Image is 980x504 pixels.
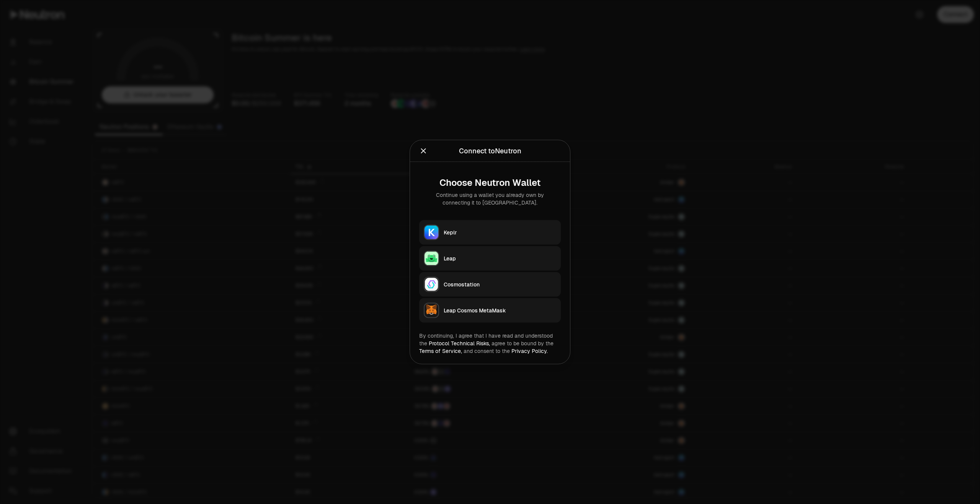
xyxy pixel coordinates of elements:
img: Leap [425,252,438,265]
div: Connect to Neutron [459,146,521,156]
button: CosmostationCosmostation [419,272,561,297]
div: Leap Cosmos MetaMask [444,307,556,314]
button: KeplrKeplr [419,220,561,245]
div: By continuing, I agree that I have read and understood the agree to be bound by the and consent t... [419,332,561,355]
a: Privacy Policy. [511,348,548,354]
a: Terms of Service, [419,348,462,354]
div: Leap [444,255,556,262]
a: Protocol Technical Risks, [429,340,490,347]
button: Close [419,146,428,156]
div: Continue using a wallet you already own by connecting it to [GEOGRAPHIC_DATA]. [425,191,555,206]
img: Cosmostation [425,278,438,291]
button: Leap Cosmos MetaMaskLeap Cosmos MetaMask [419,298,561,323]
img: Keplr [425,226,438,239]
img: Leap Cosmos MetaMask [425,304,438,317]
div: Choose Neutron Wallet [425,177,555,188]
div: Keplr [444,229,556,236]
button: LeapLeap [419,246,561,271]
div: Cosmostation [444,281,556,288]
